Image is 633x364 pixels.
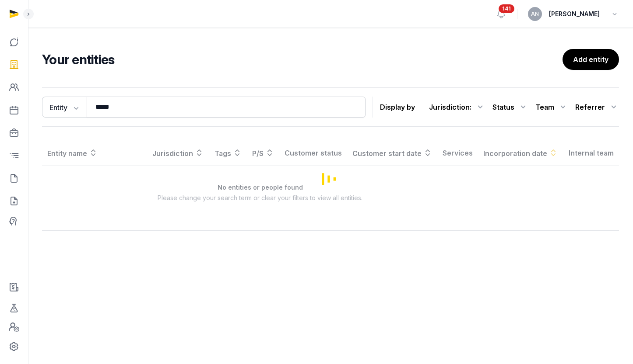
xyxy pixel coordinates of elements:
button: AN [528,7,542,21]
a: Add entity [563,49,619,70]
span: 141 [499,4,514,13]
span: : [470,102,471,112]
div: Loading [42,141,619,216]
div: Status [492,100,528,114]
div: Jurisdiction [429,100,485,114]
div: Referrer [575,100,619,114]
p: Display by [380,100,415,114]
button: Entity [42,97,87,118]
h2: Your entities [42,52,563,67]
div: Team [535,100,568,114]
span: AN [531,11,539,17]
span: [PERSON_NAME] [549,9,600,19]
